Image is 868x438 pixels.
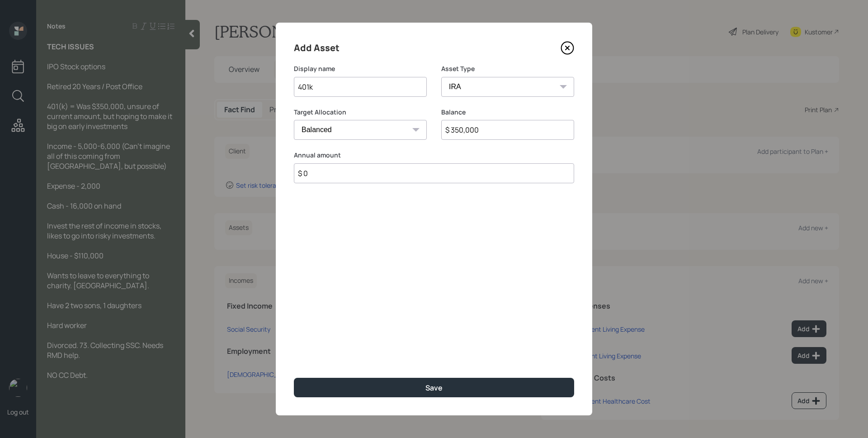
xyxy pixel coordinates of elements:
[294,108,427,117] label: Target Allocation
[441,64,574,73] label: Asset Type
[294,378,574,397] button: Save
[294,41,340,55] h4: Add Asset
[294,151,574,160] label: Annual amount
[294,64,427,73] label: Display name
[441,108,574,117] label: Balance
[425,383,443,393] div: Save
